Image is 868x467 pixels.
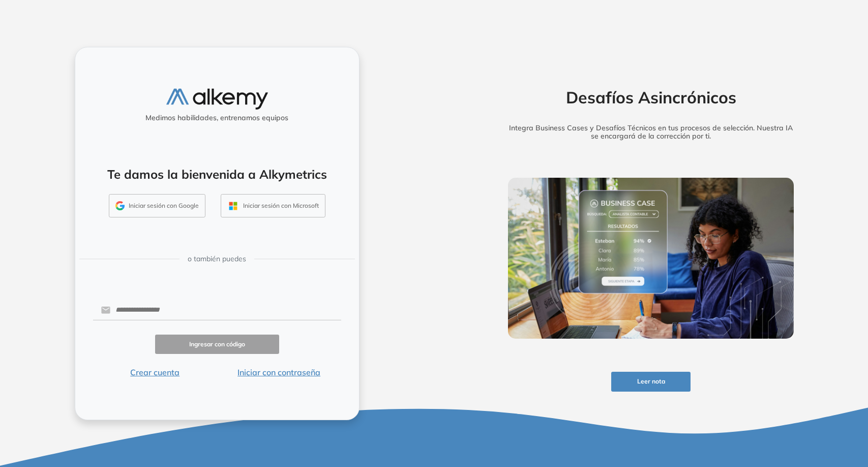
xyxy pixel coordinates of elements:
[508,178,794,339] img: img-more-info
[611,372,691,392] button: Leer nota
[79,114,355,122] h5: Medimos habilidades, entrenamos equipos
[492,124,810,141] h5: Integra Business Cases y Desafíos Técnicos en tus procesos de selección. Nuestra IA se encargará ...
[155,335,279,354] button: Ingresar con código
[492,88,810,107] h2: Desafíos Asincrónicos
[115,201,125,210] img: GMAIL_ICON
[88,167,346,182] h4: Te damos la bienvenida a Alkymetrics
[188,254,246,264] span: o también puedes
[217,366,341,378] button: Iniciar con contraseña
[109,194,205,217] button: Iniciar sesión con Google
[93,366,217,378] button: Crear cuenta
[221,194,325,217] button: Iniciar sesión con Microsoft
[227,200,239,212] img: OUTLOOK_ICON
[166,89,268,109] img: logo-alkemy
